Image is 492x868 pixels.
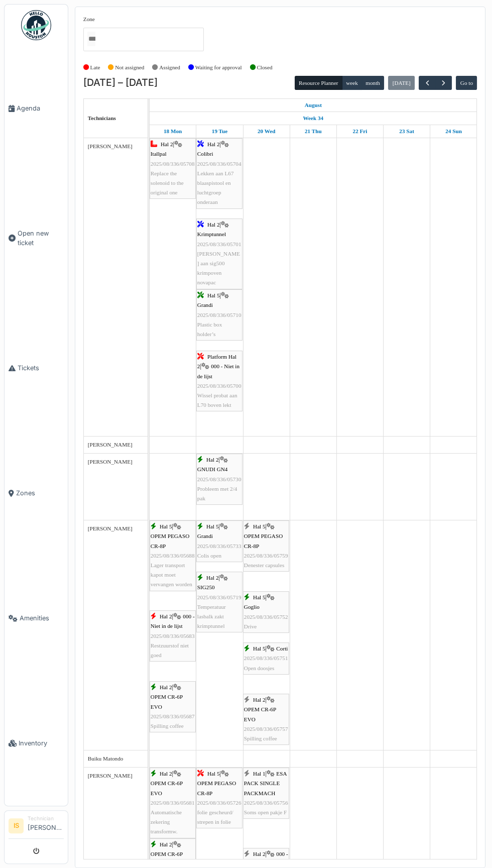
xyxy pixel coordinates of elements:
div: | [151,612,195,660]
span: 2025/08/336/05751 [244,655,288,661]
span: [PERSON_NAME] aan sig500 krimpoven novapac [197,251,240,286]
div: | [244,644,288,673]
div: | [197,352,241,410]
span: Colibri [197,151,213,157]
span: 2025/08/336/05733 [197,543,241,549]
div: | [151,140,195,197]
span: 2025/08/336/05687 [151,713,195,719]
a: August 20, 2025 [255,125,278,138]
span: Hal 2 [160,684,172,690]
span: Amenities [20,613,64,623]
button: Previous week [419,76,435,90]
a: IS Technician[PERSON_NAME] [9,815,64,839]
span: Drive [244,623,257,629]
span: Zones [16,488,64,498]
button: Go to [456,76,477,90]
a: Week 34 [300,112,326,125]
span: Automatische zekering transformw. [151,809,182,834]
span: [PERSON_NAME] [88,442,133,448]
span: Hal 5 [253,594,266,600]
div: | [244,695,288,743]
span: 2025/08/336/05701 [197,241,241,247]
div: | [244,522,288,570]
span: Tickets [18,363,64,373]
button: month [361,76,384,90]
span: Open new ticket [18,229,64,248]
span: Krimptunnel [197,231,226,237]
span: Hal 2 [207,222,220,228]
div: | [151,769,195,836]
a: Tickets [5,305,68,430]
span: 000 - Niet in de lijst [151,613,195,629]
span: Hal 5 [160,523,172,529]
a: Open new ticket [5,171,68,305]
span: Hal 5 [253,645,266,652]
span: Hal 2 [160,841,172,847]
span: Spilling coffee [151,723,184,729]
div: | [197,573,241,631]
span: Hal 5 [253,523,266,529]
span: 2025/08/336/05757 [244,726,288,732]
button: week [342,76,362,90]
span: 2025/08/336/05752 [244,614,288,620]
label: Assigned [159,63,180,72]
span: Hal 5 [207,771,220,777]
a: August 21, 2025 [302,125,324,138]
button: Resource Planner [295,76,342,90]
span: SIG250 [197,584,215,590]
span: 2025/08/336/05756 [244,800,288,806]
label: Zone [83,15,95,24]
span: Soms open pakje F [244,809,287,815]
a: August 19, 2025 [209,125,230,138]
span: Hal 2 [253,697,266,703]
span: 000 - Niet in de lijst [197,363,239,379]
span: 2025/08/336/05730 [197,476,241,482]
span: Buiku Matondo [88,755,124,762]
span: [PERSON_NAME] [88,143,133,149]
span: 2025/08/336/05683 [151,633,195,639]
span: [PERSON_NAME] [88,525,133,531]
label: Late [90,63,100,72]
span: Spilling coffee [244,735,277,741]
a: August 23, 2025 [397,125,417,138]
span: OPEM CR-6P EVO [151,851,183,866]
span: folie gescheurd/ strepen in folie [197,809,233,825]
a: August 18, 2025 [302,99,324,112]
span: 2025/08/336/05700 [197,383,241,389]
span: Hal 1 [253,771,266,777]
span: Hal 2 [206,575,219,581]
span: [PERSON_NAME] [88,459,133,465]
div: | [151,522,195,589]
span: Lager transport kapot moet vervangen worden [151,562,192,587]
span: Colis open [197,553,221,559]
label: Waiting for approval [195,63,242,72]
label: Closed [257,63,272,72]
a: Zones [5,430,68,556]
span: Technicians [88,115,116,121]
span: OPEM CR-6P EVO [151,780,183,796]
span: Goglio [244,604,260,610]
div: | [244,769,288,817]
span: Plastic box holder’s [197,321,222,337]
span: Hal 2 [206,457,219,463]
a: Inventory [5,681,68,806]
span: 2025/08/336/05719 [197,594,241,600]
span: Agenda [17,103,64,113]
span: 2025/08/336/05688 [151,553,195,559]
span: ESA PACK SINGLE PACKMACH [244,771,287,796]
li: [PERSON_NAME] [28,815,64,836]
span: Denester capsules [244,562,284,568]
a: Amenities [5,556,68,681]
span: OPEM CR-6P EVO [244,706,276,722]
span: 000 - Niet in de lijst [244,851,288,866]
li: IS [9,818,24,833]
a: August 24, 2025 [443,125,464,138]
span: Hal 2 [160,613,172,619]
span: OPEM PEGASO CR-8P [197,780,236,796]
span: Grandi [197,533,213,539]
span: Hal 2 [253,851,266,857]
span: 2025/08/336/05708 [151,161,195,167]
h2: [DATE] – [DATE] [83,77,158,89]
span: 2025/08/336/05710 [197,312,241,318]
div: | [197,220,241,287]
